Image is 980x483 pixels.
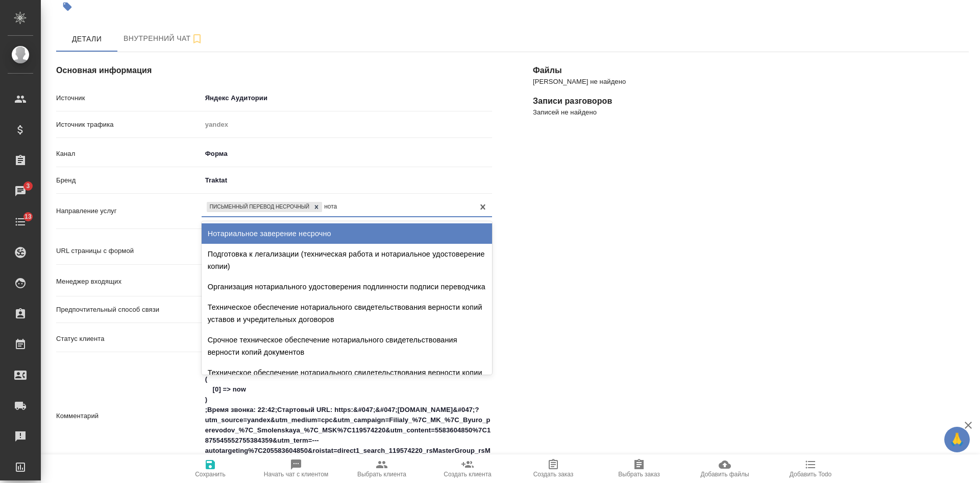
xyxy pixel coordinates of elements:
span: Создать клиента [444,471,491,478]
p: Бренд [56,175,202,186]
a: 13 [3,209,38,235]
div: Организация нотариального удостоверения подлинности подписи переводчика [202,277,492,297]
div: Форма [202,145,492,163]
button: 🙏 [944,427,970,452]
p: URL страницы с формой [56,246,202,256]
button: Сохранить [167,454,253,483]
h4: Файлы [533,64,969,77]
div: Подготовка к легализации (техническая работа и нотариальное удостоверение копии) [202,244,492,277]
span: Детали [62,33,111,45]
p: Предпочтительный способ связи [56,305,202,315]
span: Сохранить [195,471,226,478]
div: Письменный перевод несрочный [207,202,311,213]
span: Выбрать клиента [357,471,406,478]
span: Внутренний чат [124,32,203,45]
button: Добавить Todo [768,454,853,483]
span: Выбрать заказ [618,471,659,478]
button: Начать чат с клиентом [253,454,339,483]
input: Пустое поле [202,117,492,132]
button: Создать заказ [510,454,596,483]
span: 3 [20,181,36,191]
p: Статус клиента [56,334,202,344]
span: Начать чат с клиентом [264,471,328,478]
div: Яндекс Аудитории [202,89,492,107]
p: Менеджер входящих [56,277,202,287]
button: Добавить файлы [682,454,768,483]
h4: Записи разговоров [533,95,969,107]
span: Добавить файлы [700,471,749,478]
button: Создать клиента [425,454,510,483]
div: Срочное техническое обеспечение нотариального свидетельствования верности копий документов [202,330,492,362]
div: Техническое обеспечение нотариального свидетельствования верности копии документа [202,362,492,395]
p: Комментарий [56,411,202,421]
div: Нотариальное заверение несрочно [202,223,492,244]
h4: Основная информация [56,64,492,77]
p: Канал [56,149,202,159]
span: Добавить Todo [790,471,831,478]
span: Создать заказ [533,471,574,478]
div: Техническое обеспечение нотариального свидетельствования верности копий уставов и учредительных д... [202,297,492,330]
p: Записей не найдено [533,107,969,118]
p: [PERSON_NAME] не найдено [533,77,969,87]
span: 🙏 [948,429,966,450]
svg: Подписаться [191,33,203,45]
span: 13 [18,212,38,222]
p: Источник [56,93,202,103]
p: Источник трафика [56,120,202,130]
a: 3 [3,178,38,204]
div: Traktat [202,172,492,189]
p: Направление услуг [56,206,202,216]
button: Выбрать клиента [339,454,425,483]
button: Выбрать заказ [596,454,682,483]
textarea: Позвонить: Array ( [0] => now ) ;Время звонка: 22:42;Стартовый URL: https:&#047;&#047;[DOMAIN_NAM... [202,360,492,470]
